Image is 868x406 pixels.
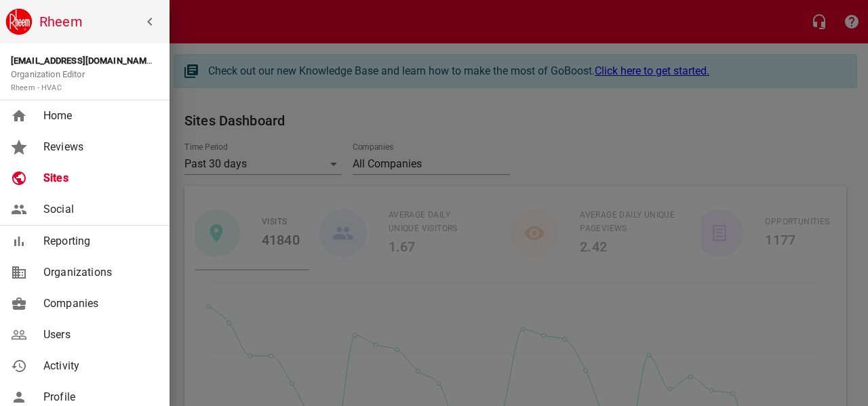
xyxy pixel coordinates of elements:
[43,264,153,281] span: Organizations
[43,389,153,405] span: Profile
[11,83,62,92] small: Rheem - HVAC
[43,296,153,312] span: Companies
[43,358,153,374] span: Activity
[39,11,164,33] h6: Rheem
[43,170,153,186] span: Sites
[43,139,153,155] span: Reviews
[43,233,153,249] span: Reporting
[43,108,153,124] span: Home
[5,8,33,35] img: rheem.png
[43,327,153,343] span: Users
[11,56,154,66] strong: [EMAIL_ADDRESS][DOMAIN_NAME]
[11,69,85,93] span: Organization Editor
[43,201,153,218] span: Social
